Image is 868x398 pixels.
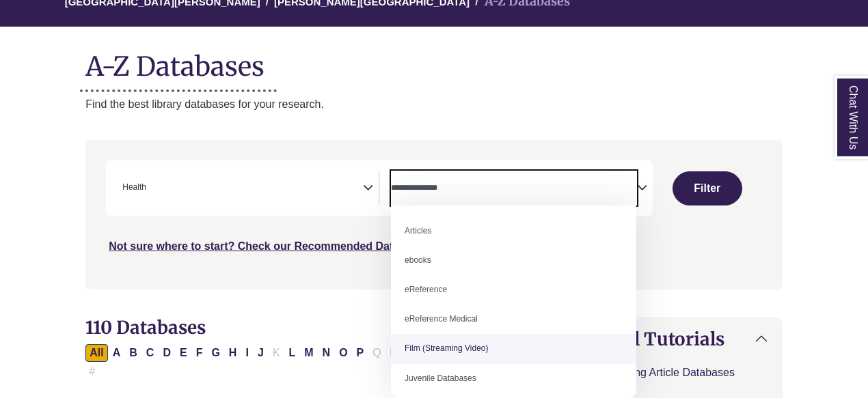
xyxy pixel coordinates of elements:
[192,344,207,362] button: Filter Results F
[225,344,241,362] button: Filter Results H
[335,344,351,362] button: Filter Results O
[391,246,636,275] li: ebooks
[300,344,317,362] button: Filter Results M
[85,344,107,362] button: All
[318,344,335,362] button: Filter Results N
[207,344,223,362] button: Filter Results G
[176,344,191,362] button: Filter Results E
[109,240,433,252] a: Not sure where to start? Check our Recommended Databases.
[284,344,299,362] button: Filter Results L
[109,344,125,362] button: Filter Results A
[391,364,636,393] li: Juvenile Databases
[391,304,636,334] li: eReference Medical
[562,317,782,360] button: Helpful Tutorials
[125,344,141,362] button: Filter Results B
[122,181,146,194] span: Health
[149,184,155,195] textarea: Search
[391,184,637,195] textarea: Search
[391,275,636,304] li: eReference
[85,346,535,376] div: Alpha-list to filter by first letter of database name
[117,181,146,194] li: Health
[254,344,268,362] button: Filter Results J
[85,316,206,339] span: 110 Databases
[85,96,783,113] p: Find the best library databases for your research.
[391,216,636,246] li: Articles
[673,171,742,205] button: Submit for Search Results
[391,334,636,363] li: Film (Streaming Video)
[142,344,159,362] button: Filter Results C
[353,344,368,362] button: Filter Results P
[386,344,403,362] button: Filter Results R
[85,40,783,82] h1: A-Z Databases
[597,367,735,396] a: Searching Article Databases Tutorial
[159,344,175,362] button: Filter Results D
[241,344,252,362] button: Filter Results I
[85,140,783,289] nav: Search filters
